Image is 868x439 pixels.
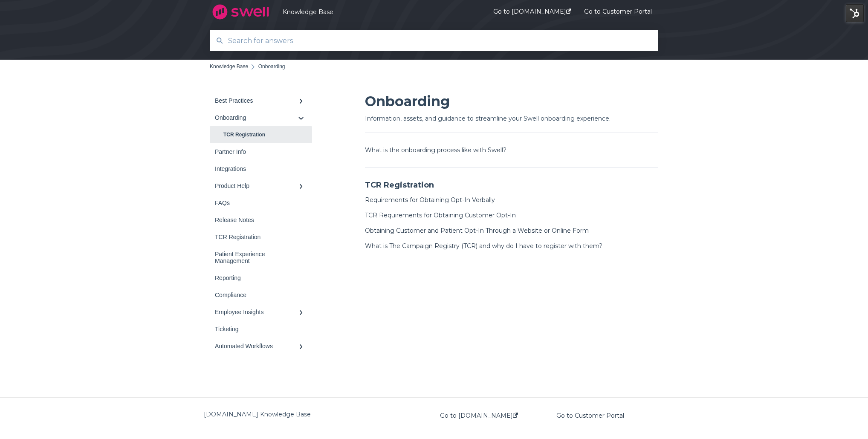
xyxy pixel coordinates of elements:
div: [DOMAIN_NAME] Knowledge Base [204,409,434,419]
a: Knowledge Base [283,8,468,16]
a: Employee Insights [210,303,312,321]
a: Reporting [210,269,312,286]
div: Best Practices [215,97,298,104]
a: Patient Experience Management [210,245,312,269]
a: TCR Registration [210,126,312,143]
a: Onboarding [210,109,312,126]
a: Knowledge Base [210,64,248,69]
a: Ticketing [210,321,312,338]
a: Automated Workflows [210,338,312,355]
div: Partner Info [215,148,298,155]
div: Compliance [215,292,298,298]
a: FAQs [210,194,312,211]
a: Requirements for Obtaining Opt-In Verbally [365,196,495,204]
a: What is The Campaign Registry (TCR) and why do I have to register with them? [365,242,602,250]
a: Release Notes [210,211,312,228]
input: Search for answers [223,32,645,50]
span: Onboarding [258,64,285,69]
div: Onboarding [215,114,298,121]
img: company logo [210,1,272,23]
h1: Onboarding [365,92,658,111]
h6: Information, assets, and guidance to streamline your Swell onboarding experience. [365,113,658,133]
div: Release Notes [215,217,298,223]
div: Ticketing [215,326,298,332]
a: Compliance [210,286,312,303]
a: What is the onboarding process like with Swell? [365,146,506,154]
a: TCR Registration [210,228,312,245]
h4: TCR Registration [365,179,658,191]
div: Employee Insights [215,309,298,315]
div: Reporting [215,274,298,281]
a: Go to [DOMAIN_NAME] [440,412,518,419]
img: HubSpot Tools Menu Toggle [846,4,864,22]
a: TCR Requirements for Obtaining Customer Opt-In [365,211,516,219]
div: Product Help [215,182,298,189]
a: Go to Customer Portal [556,412,624,419]
div: Automated Workflows [215,343,298,349]
div: TCR Registration [215,234,298,240]
a: Product Help [210,177,312,194]
a: Obtaining Customer and Patient Opt-In Through a Website or Online Form [365,227,589,234]
div: FAQs [215,199,298,206]
a: Partner Info [210,143,312,160]
a: Best Practices [210,92,312,109]
div: Integrations [215,165,298,172]
a: Integrations [210,160,312,177]
div: Patient Experience Management [215,251,298,264]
